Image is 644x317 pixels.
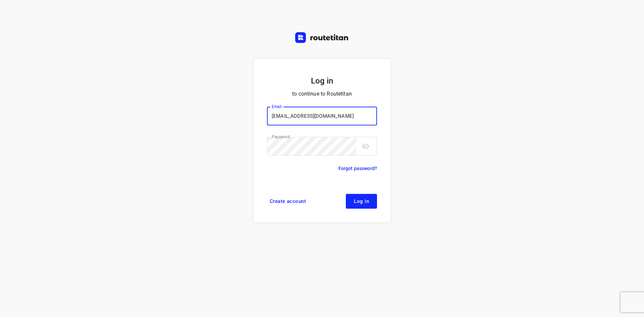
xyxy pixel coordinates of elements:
[354,199,369,204] span: Log in
[267,194,309,209] a: Create account
[338,164,377,172] a: Forgot password?
[346,194,377,209] button: Log in
[295,32,349,43] img: Routetitan
[295,32,349,45] a: Routetitan
[270,199,306,204] span: Create account
[359,140,372,153] button: toggle password visibility
[267,89,377,99] p: to continue to Routetitan
[267,75,377,87] h5: Log in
